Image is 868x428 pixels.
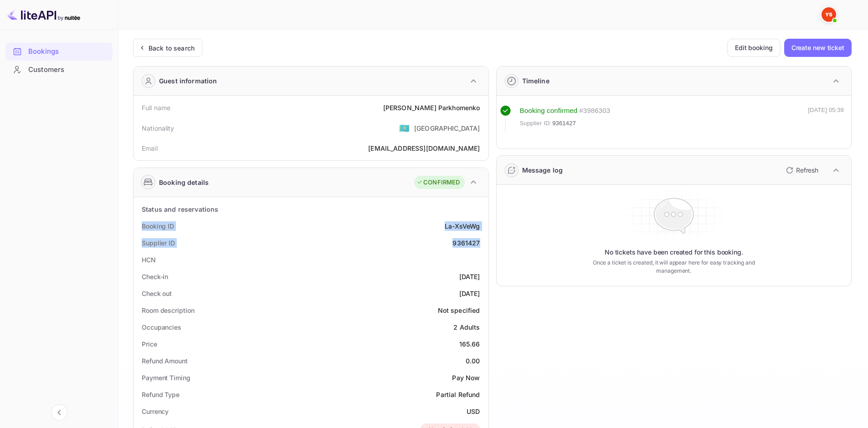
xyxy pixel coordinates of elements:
div: Check out [142,289,172,298]
div: USD [467,407,480,416]
p: No tickets have been created for this booking. [605,248,743,257]
div: Nationality [142,123,175,133]
p: Refresh [796,165,818,175]
img: LiteAPI logo [7,7,80,22]
div: 9361427 [452,238,480,248]
button: Create new ticket [784,39,852,57]
span: Supplier ID: [520,119,552,128]
div: [GEOGRAPHIC_DATA] [414,123,480,133]
div: Check-in [142,272,168,281]
div: Booking details [159,178,209,187]
div: Supplier ID [142,238,175,248]
div: Partial Refund [436,390,480,399]
div: Timeline [522,76,550,86]
p: Once a ticket is created, it will appear here for easy tracking and management. [578,259,769,275]
div: HCN [142,255,156,265]
div: [PERSON_NAME] Parkhomenko [383,103,480,112]
div: Bookings [28,46,108,57]
div: Customers [5,61,113,79]
div: Booking confirmed [520,106,578,116]
a: Bookings [5,43,113,60]
div: 0.00 [466,356,480,366]
div: Room description [142,306,194,315]
div: Payment Timing [142,373,190,382]
div: Not specified [438,306,480,315]
span: United States [399,120,410,136]
div: Back to search [149,43,195,53]
div: 165.66 [459,339,480,349]
img: Yandex Support [822,7,836,22]
div: [EMAIL_ADDRESS][DOMAIN_NAME] [368,143,480,153]
div: La-XsVeWg [445,221,480,231]
div: Full name [142,103,170,112]
button: Collapse navigation [51,404,67,421]
div: Refund Amount [142,356,188,366]
div: CONFIRMED [416,178,460,187]
button: Edit booking [727,39,781,57]
div: Currency [142,407,169,416]
div: [DATE] 05:39 [808,106,844,132]
button: Refresh [781,163,822,178]
div: Refund Type [142,390,180,399]
div: [DATE] [459,289,480,298]
div: Message log [522,165,563,175]
div: Bookings [5,43,113,61]
div: 2 Adults [453,322,480,332]
div: Occupancies [142,322,181,332]
div: Guest information [159,76,217,86]
div: Price [142,339,157,349]
div: # 3986303 [579,106,610,116]
div: Booking ID [142,221,174,231]
div: [DATE] [459,272,480,281]
div: Status and reservations [142,204,218,214]
div: Customers [28,65,108,75]
div: Pay Now [452,373,480,382]
span: 9361427 [552,119,576,128]
div: Email [142,143,158,153]
a: Customers [5,61,113,78]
